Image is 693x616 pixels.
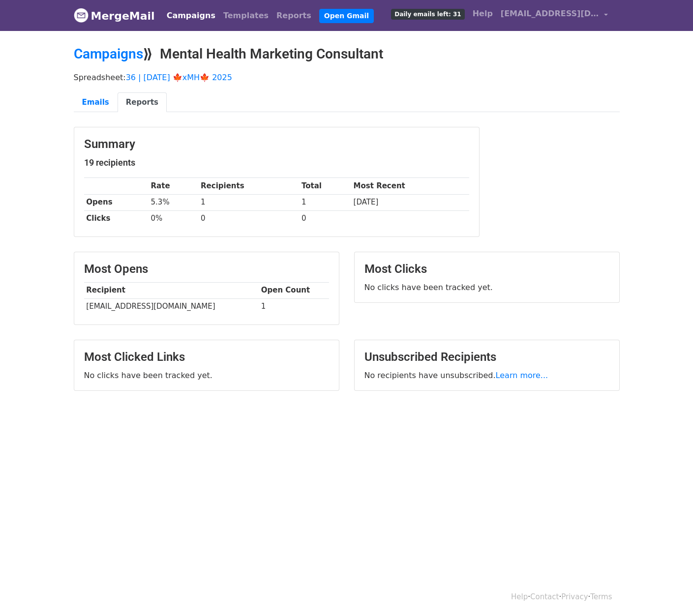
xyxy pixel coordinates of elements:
a: Learn more... [496,371,548,380]
h3: Unsubscribed Recipients [364,350,609,364]
td: 1 [198,194,299,210]
a: Campaigns [163,6,219,26]
a: Reports [272,6,315,26]
td: 1 [259,298,329,315]
h3: Most Clicks [364,262,609,276]
th: Clicks [84,210,149,227]
td: 5.3% [149,194,199,210]
th: Total [299,178,351,194]
p: No clicks have been tracked yet. [364,282,609,293]
a: Open Gmail [319,9,374,23]
a: Privacy [561,592,588,601]
h3: Most Clicked Links [84,350,329,364]
td: 0% [149,210,199,227]
a: Emails [74,92,118,113]
a: 36 | [DATE] 🍁xMH🍁 2025 [126,73,232,82]
th: Rate [149,178,199,194]
td: 0 [198,210,299,227]
h3: Most Opens [84,262,329,276]
span: [EMAIL_ADDRESS][DOMAIN_NAME] [501,8,599,20]
a: Templates [219,6,272,26]
th: Most Recent [351,178,469,194]
td: [EMAIL_ADDRESS][DOMAIN_NAME] [84,298,259,315]
p: No clicks have been tracked yet. [84,370,329,381]
td: 0 [299,210,351,227]
h2: ⟫ Mental Health Marketing Consultant [74,46,620,62]
h5: 19 recipients [84,157,469,168]
p: No recipients have unsubscribed. [364,370,609,381]
a: Reports [118,92,167,113]
th: Recipients [198,178,299,194]
th: Opens [84,194,149,210]
a: Campaigns [74,46,143,62]
th: Open Count [259,282,329,298]
span: Daily emails left: 31 [391,9,464,20]
th: Recipient [84,282,259,298]
h3: Summary [84,137,469,151]
a: MergeMail [74,5,155,26]
td: 1 [299,194,351,210]
img: MergeMail logo [74,8,89,23]
a: Contact [530,592,559,601]
p: Spreadsheet: [74,72,620,83]
a: Daily emails left: 31 [387,4,468,24]
a: [EMAIL_ADDRESS][DOMAIN_NAME] [497,4,612,27]
a: Help [469,4,497,24]
a: Terms [590,592,612,601]
a: Help [511,592,528,601]
iframe: Chat Widget [644,569,693,616]
td: [DATE] [351,194,469,210]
